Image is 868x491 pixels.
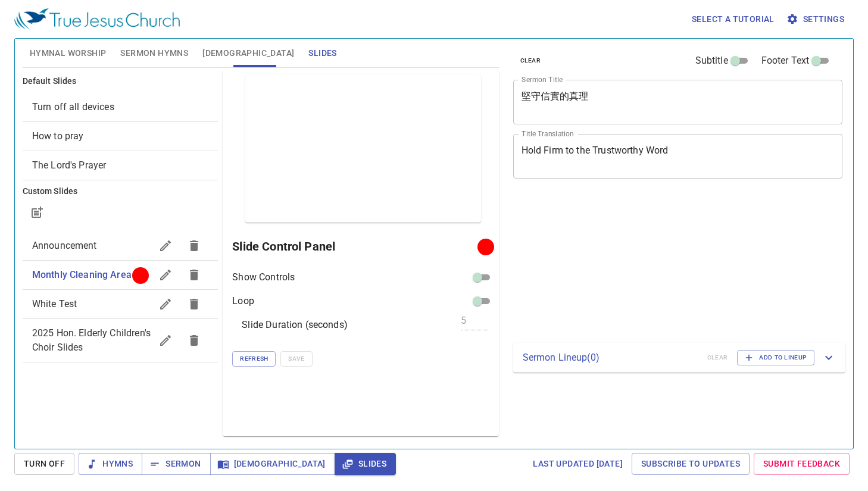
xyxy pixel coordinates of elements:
p: Slide Duration (seconds) [242,318,348,332]
textarea: Hold Firm to the Trustworthy Word [522,145,835,167]
span: [object Object] [32,101,114,112]
span: Refresh [240,354,268,364]
span: Subtitle [695,54,728,68]
img: True Jesus Church [14,8,180,30]
p: Sermon Lineup ( 0 ) [523,351,698,365]
button: Settings [784,8,849,30]
span: Submit Feedback [763,456,840,471]
span: [object Object] [32,160,107,171]
iframe: from-child [508,191,778,339]
button: Hymns [79,453,142,475]
textarea: 堅守信實的真理 [522,90,835,113]
button: clear [513,54,548,68]
div: 2025 Hon. Elderly Children's Choir Slides [23,319,218,362]
span: Last updated [DATE] [533,456,623,471]
span: Turn Off [24,456,65,471]
span: Footer Text [761,54,810,68]
span: 2025 Hon. Elderly Children's Choir Slides [32,327,151,353]
div: The Lord's Prayer [23,151,218,180]
span: Announcement [32,240,97,251]
span: Hymns [88,456,133,471]
a: Subscribe to Updates [632,453,750,475]
span: [object Object] [32,130,84,142]
div: Monthly Cleaning Area [23,261,218,289]
span: Slides [308,46,336,61]
span: Sermon [151,456,201,471]
p: Show Controls [232,270,295,284]
button: Turn Off [14,453,74,475]
h6: Slide Control Panel [232,237,481,256]
span: Hymnal Worship [30,46,107,61]
p: Loop [232,294,254,308]
button: [DEMOGRAPHIC_DATA] [210,453,335,475]
span: Slides [344,456,386,471]
button: Refresh [232,351,276,367]
span: Monthly Cleaning Area [32,269,132,280]
a: Last updated [DATE] [528,453,627,475]
span: Select a tutorial [692,12,775,27]
span: Add to Lineup [745,352,807,363]
div: White Test [23,290,218,318]
span: [DEMOGRAPHIC_DATA] [220,456,326,471]
div: Turn off all devices [23,93,218,121]
button: Add to Lineup [737,350,814,365]
div: Sermon Lineup(0)clearAdd to Lineup [513,343,846,373]
button: Sermon [142,453,210,475]
span: Subscribe to Updates [641,456,740,471]
span: clear [520,55,541,66]
span: Settings [789,12,844,27]
h6: Custom Slides [23,185,218,198]
a: Submit Feedback [754,453,850,475]
button: Slides [335,453,396,475]
div: Announcement [23,232,218,260]
span: Sermon Hymns [120,46,188,61]
span: [DEMOGRAPHIC_DATA] [202,46,294,61]
span: White Test [32,298,77,309]
div: How to pray [23,122,218,151]
h6: Default Slides [23,75,218,88]
button: Select a tutorial [687,8,779,30]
